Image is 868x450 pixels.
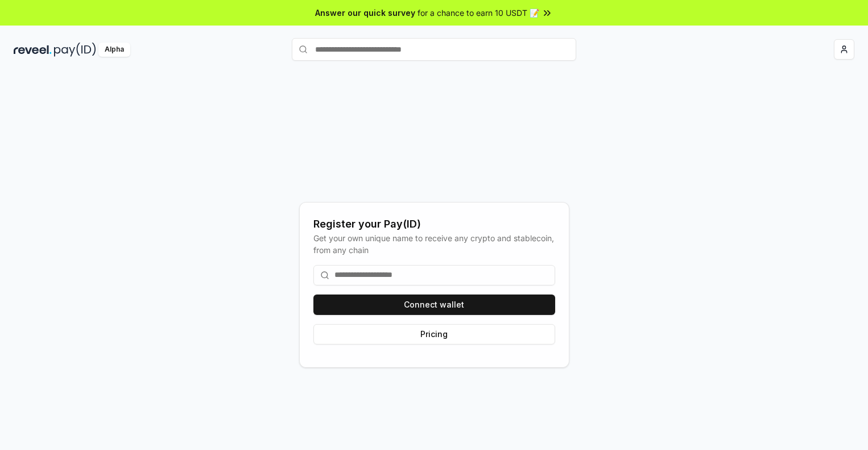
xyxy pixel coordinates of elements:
div: Register your Pay(ID) [313,216,555,232]
button: Pricing [313,324,555,344]
img: reveel_dark [14,43,52,57]
span: for a chance to earn 10 USDT 📝 [418,7,539,19]
div: Get your own unique name to receive any crypto and stablecoin, from any chain [313,232,555,256]
button: Connect wallet [313,295,555,315]
span: Answer our quick survey [315,7,415,19]
img: pay_id [54,43,96,57]
div: Alpha [98,43,130,57]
